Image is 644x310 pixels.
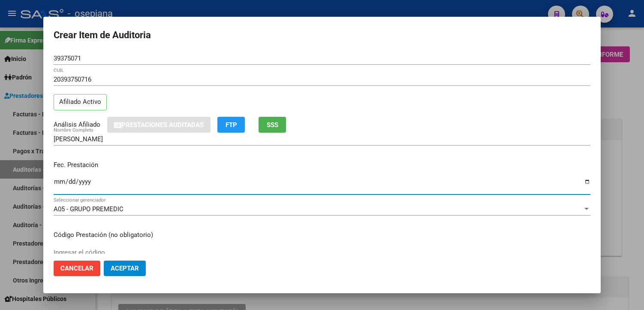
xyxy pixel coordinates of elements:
[267,121,278,129] span: SSS
[217,117,245,133] button: FTP
[60,264,93,272] span: Cancelar
[226,121,237,129] span: FTP
[54,160,590,170] p: Fec. Prestación
[54,205,123,213] span: A05 - GRUPO PREMEDIC
[54,230,590,240] p: Código Prestación (no obligatorio)
[54,120,100,130] div: Análisis Afiliado
[104,261,146,276] button: Aceptar
[615,281,635,301] iframe: Intercom live chat
[121,121,204,129] span: Prestaciones Auditadas
[54,94,107,111] p: Afiliado Activo
[107,117,211,133] button: Prestaciones Auditadas
[54,27,590,43] h2: Crear Item de Auditoria
[111,264,139,272] span: Aceptar
[54,261,100,276] button: Cancelar
[259,117,286,133] button: SSS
